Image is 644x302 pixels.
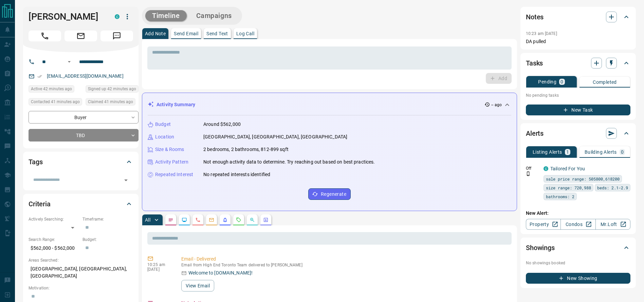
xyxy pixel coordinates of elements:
button: Campaigns [189,10,239,21]
p: Budget [155,121,171,128]
button: View Email [181,280,214,291]
div: Buyer [29,111,139,124]
div: condos.ca [544,166,548,171]
h1: [PERSON_NAME] [29,11,105,22]
div: Tags [29,154,133,170]
h2: Alerts [526,128,544,139]
p: No pending tasks [526,90,630,100]
p: Search Range: [29,237,79,243]
span: sale price range: 505800,618200 [546,175,620,182]
span: Message [100,31,133,41]
div: condos.ca [115,14,119,19]
svg: Requests [236,217,241,223]
button: Open [121,175,131,185]
button: Timeline [145,10,187,21]
span: Signed up 42 minutes ago [88,86,136,92]
h2: Showings [526,242,555,253]
svg: Opportunities [250,217,255,223]
button: New Task [526,105,630,115]
a: Property [526,219,561,230]
p: Timeframe: [82,216,133,222]
a: Tailored For You [550,166,585,171]
svg: Email Verified [37,74,42,79]
p: 10:23 am [DATE] [526,31,557,36]
svg: Listing Alerts [222,217,228,223]
div: Activity Summary-- ago [148,98,511,111]
p: Completed [593,80,617,84]
p: Repeated Interest [155,171,193,178]
svg: Notes [168,217,173,223]
h2: Notes [526,12,544,22]
span: Active 42 minutes ago [31,86,72,92]
p: Size & Rooms [155,146,184,153]
div: Notes [526,9,630,25]
div: Criteria [29,196,133,212]
p: Add Note [145,31,166,36]
p: Activity Pattern [155,158,188,166]
p: Send Text [206,31,228,36]
span: size range: 720,988 [546,184,591,191]
div: Mon Sep 15 2025 [86,85,139,95]
h2: Criteria [29,199,51,209]
span: beds: 2.1-2.9 [597,184,628,191]
p: All [145,218,150,222]
p: 1 [566,150,569,154]
p: [DATE] [147,267,171,272]
span: Contacted 41 minutes ago [31,98,80,105]
p: No showings booked [526,260,630,266]
button: Regenerate [308,188,351,200]
svg: Emails [209,217,214,223]
p: Email - Delivered [181,256,509,263]
p: New Alert: [526,210,630,217]
p: $562,000 - $562,000 [29,243,79,254]
div: TBD [29,129,139,141]
button: New Showing [526,273,630,284]
span: Email [65,31,97,41]
svg: Agent Actions [263,217,269,223]
p: 0 [560,79,563,84]
div: Mon Sep 15 2025 [86,98,139,108]
a: Mr.Loft [595,219,630,230]
p: DA pulled [526,38,630,45]
p: Pending [538,79,556,84]
p: 0 [621,150,624,154]
p: Welcome to [DOMAIN_NAME]! [188,269,253,277]
p: Motivation: [29,285,133,291]
p: [GEOGRAPHIC_DATA], [GEOGRAPHIC_DATA], [GEOGRAPHIC_DATA] [203,133,347,140]
svg: Lead Browsing Activity [182,217,187,223]
p: 10:25 am [147,262,171,267]
button: Open [65,58,73,66]
span: Call [29,31,61,41]
p: -- ago [491,102,502,108]
p: Actively Searching: [29,216,79,222]
div: Alerts [526,125,630,141]
p: Not enough activity data to determine. Try reaching out based on best practices. [203,158,375,166]
p: Around $562,000 [203,121,241,128]
p: Activity Summary [157,101,195,108]
svg: Calls [195,217,201,223]
p: Building Alerts [585,150,617,154]
svg: Push Notification Only [526,171,531,176]
h2: Tasks [526,58,543,69]
p: No repeated interests identified [203,171,270,178]
h2: Tags [29,156,42,167]
div: Tasks [526,55,630,71]
a: Condos [560,219,595,230]
span: Claimed 41 minutes ago [88,98,133,105]
div: Mon Sep 15 2025 [29,98,82,108]
p: Budget: [82,237,133,243]
div: Showings [526,240,630,256]
p: Email from High End Toronto Team delivered to [PERSON_NAME] [181,263,509,267]
div: Mon Sep 15 2025 [29,85,82,95]
p: Listing Alerts [533,150,562,154]
a: [EMAIL_ADDRESS][DOMAIN_NAME] [47,73,124,79]
p: Location [155,133,174,140]
p: 2 bedrooms, 2 bathrooms, 812-899 sqft [203,146,289,153]
span: bathrooms: 2 [546,193,574,200]
p: Log Call [236,31,254,36]
p: Areas Searched: [29,257,133,263]
p: Send Email [174,31,198,36]
p: [GEOGRAPHIC_DATA], [GEOGRAPHIC_DATA], [GEOGRAPHIC_DATA] [29,263,133,282]
p: Off [526,165,539,171]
